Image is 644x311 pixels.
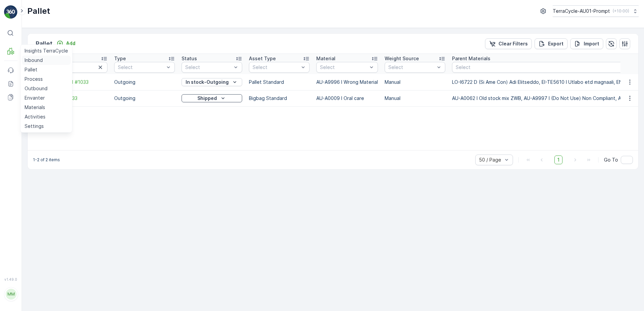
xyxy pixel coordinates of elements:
[381,74,449,90] td: Manual
[554,155,562,164] span: 1
[249,55,276,62] p: Asset Type
[246,90,313,106] td: Bigbag Standard
[47,95,107,102] a: Pallet #21033
[47,79,107,85] a: Pallet_AU01 #1033
[111,90,178,106] td: Outgoing
[197,95,217,102] p: Shipped
[27,6,50,16] p: Pallet
[613,8,629,14] p: ( +10:00 )
[118,64,164,71] p: Select
[6,144,41,149] span: Material Type :
[185,64,232,71] p: Select
[316,55,335,62] p: Material
[182,78,242,86] button: In stock-Outgoing
[33,157,60,163] p: 1-2 of 2 items
[548,40,563,47] p: Export
[498,40,528,47] p: Clear Filters
[4,5,18,19] img: logo
[22,110,72,116] span: 1677807585254553G
[186,79,229,85] p: In stock-Outgoing
[41,144,110,149] span: AU-PI0003 I Coffee capsules
[292,6,351,14] p: 1677807585254553G
[36,39,53,48] p: Pallet
[313,90,381,106] td: AU-A0009 I Oral care
[452,55,490,62] p: Parent Materials
[37,155,52,161] span: 1.18 kg
[6,155,37,161] span: Net Amount :
[111,74,178,90] td: Outgoing
[182,94,242,102] button: Shipped
[253,64,299,71] p: Select
[38,133,53,138] span: 1.18 kg
[313,74,381,90] td: AU-A9996 I Wrong Material
[54,39,78,47] button: Add
[485,38,532,49] button: Clear Filters
[38,166,48,172] span: 0 kg
[535,38,568,49] button: Export
[6,289,17,300] div: MM
[36,122,52,127] span: [DATE]
[182,55,197,62] p: Status
[66,40,75,47] p: Add
[6,110,22,116] span: Name :
[246,74,313,90] td: Pallet Standard
[385,55,419,62] p: Weight Source
[6,122,36,127] span: Arrive Date :
[47,62,107,73] input: Search
[320,64,367,71] p: Select
[6,166,38,172] span: Last Weight :
[114,55,126,62] p: Type
[388,64,435,71] p: Select
[584,40,599,47] p: Import
[4,277,18,281] span: v 1.49.0
[553,8,610,14] p: TerraCycle-AU01-Prompt
[4,283,18,306] button: MM
[604,157,618,163] span: Go To
[6,133,38,138] span: First Weight :
[381,90,449,106] td: Manual
[570,38,603,49] button: Import
[553,5,639,17] button: TerraCycle-AU01-Prompt(+10:00)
